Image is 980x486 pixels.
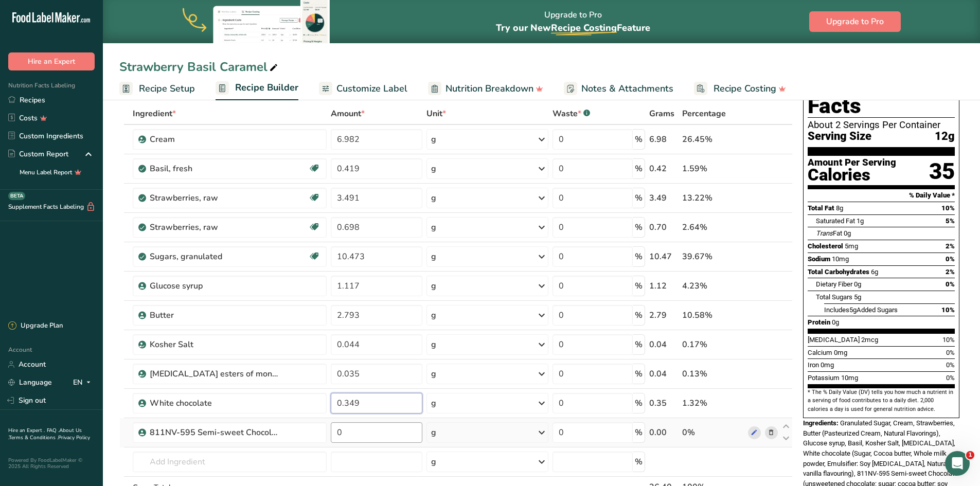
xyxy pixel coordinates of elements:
[564,77,673,100] a: Notes & Attachments
[808,374,840,382] span: Potassium
[649,338,679,351] div: 0.04
[808,255,830,263] span: Sodium
[8,427,82,441] a: About Us .
[496,22,650,34] span: Try our New Feature
[8,192,25,200] div: BETA
[808,120,955,130] div: About 2 Servings Per Container
[808,318,830,326] span: Protein
[854,293,861,301] span: 5g
[808,130,871,143] span: Serving Size
[682,133,744,146] div: 26.45%
[945,451,970,476] iframe: Intercom live chat
[946,217,955,225] span: 5%
[826,15,884,28] span: Upgrade to Pro
[649,397,679,409] div: 0.35
[966,451,974,459] span: 1
[836,204,843,212] span: 8g
[649,221,679,233] div: 0.70
[150,280,278,292] div: Glucose syrup
[808,388,955,413] section: * The % Daily Value (DV) tells you how much a nutrient in a serving of food contributes to a dail...
[935,130,955,143] span: 12g
[821,361,834,369] span: 0mg
[808,361,819,369] span: Iron
[649,163,679,175] div: 0.42
[431,280,436,292] div: g
[8,149,68,159] div: Custom Report
[832,318,839,326] span: 0g
[946,268,955,276] span: 2%
[496,1,650,43] div: Upgrade to Pro
[946,374,955,382] span: 0%
[331,107,365,120] span: Amount
[150,163,278,175] div: Basil, fresh
[844,229,851,237] span: 0g
[139,82,195,96] span: Recipe Setup
[824,306,898,314] span: Includes Added Sugars
[150,192,278,204] div: Strawberries, raw
[150,368,278,380] div: [MEDICAL_DATA] esters of mono- and diglycerides of fatty acids (E472c)
[942,336,955,344] span: 10%
[649,309,679,321] div: 2.79
[849,306,857,314] span: 5g
[150,221,278,233] div: Strawberries, raw
[649,280,679,292] div: 1.12
[694,77,786,100] a: Recipe Costing
[150,338,278,351] div: Kosher Salt
[428,77,543,100] a: Nutrition Breakdown
[808,158,896,168] div: Amount Per Serving
[682,107,726,120] span: Percentage
[854,280,861,288] span: 0g
[808,268,869,276] span: Total Carbohydrates
[941,306,955,314] span: 10%
[808,204,834,212] span: Total Fat
[119,77,195,100] a: Recipe Setup
[73,376,95,389] div: EN
[946,361,955,369] span: 0%
[808,242,843,250] span: Cholesterol
[553,107,590,120] div: Waste
[446,82,533,96] span: Nutrition Breakdown
[431,368,436,380] div: g
[431,456,436,468] div: g
[431,221,436,233] div: g
[431,426,436,439] div: g
[47,427,59,434] a: FAQ .
[319,77,407,100] a: Customize Label
[431,397,436,409] div: g
[431,309,436,321] div: g
[808,168,896,183] div: Calories
[808,349,832,356] span: Calcium
[946,255,955,263] span: 0%
[871,268,878,276] span: 6g
[235,81,298,95] span: Recipe Builder
[119,58,280,76] div: Strawberry Basil Caramel
[431,192,436,204] div: g
[682,309,744,321] div: 10.58%
[845,242,858,250] span: 5mg
[431,133,436,146] div: g
[649,133,679,146] div: 6.98
[841,374,858,382] span: 10mg
[682,250,744,263] div: 39.67%
[808,189,955,202] section: % Daily Value *
[682,397,744,409] div: 1.32%
[8,457,95,470] div: Powered By FoodLabelMaker © 2025 All Rights Reserved
[150,397,278,409] div: White chocolate
[946,242,955,250] span: 2%
[808,70,955,118] h1: Nutrition Facts
[150,133,278,146] div: Cream
[816,280,852,288] span: Dietary Fiber
[682,192,744,204] div: 13.22%
[431,163,436,175] div: g
[861,336,878,344] span: 2mcg
[714,82,776,96] span: Recipe Costing
[431,250,436,263] div: g
[682,163,744,175] div: 1.59%
[809,11,901,32] button: Upgrade to Pro
[649,426,679,439] div: 0.00
[8,52,95,70] button: Hire an Expert
[816,229,842,237] span: Fat
[649,250,679,263] div: 10.47
[336,82,407,96] span: Customize Label
[8,427,45,434] a: Hire an Expert .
